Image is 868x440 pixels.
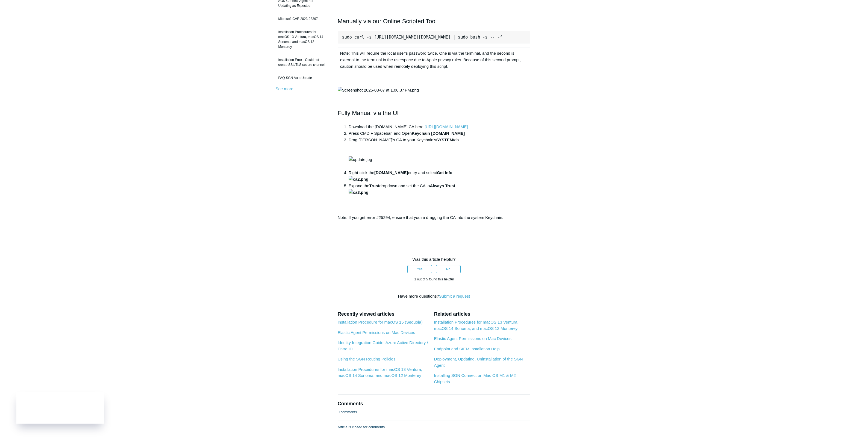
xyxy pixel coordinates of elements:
a: Installation Procedures for macOS 13 Ventura, macOS 14 Sonoma, and macOS 12 Monterey [276,27,329,52]
a: Elastic Agent Permissions on Mac Devices [338,330,415,335]
h2: Recently viewed articles [338,310,429,318]
strong: [DOMAIN_NAME] [374,170,408,175]
li: Download the [DOMAIN_NAME] CA here: [349,124,531,130]
a: Identity Integration Guide: Azure Active Directory / Entra ID [338,340,428,351]
span: 1 out of 5 found this helpful [414,277,454,281]
img: update.jpg [349,156,372,163]
li: Press CMD + Spacebar, and Open [349,130,531,137]
a: Deployment, Updating, Uninstallation of the SGN Agent [434,357,523,368]
a: Using the SGN Routing Policies [338,357,396,361]
p: 0 comments [338,409,357,415]
li: Drag [PERSON_NAME]'s CA to your Keychain's tab. [349,137,531,169]
a: FAQ-SGN Auto Update [276,73,329,83]
a: [URL][DOMAIN_NAME] [425,124,468,129]
img: Screenshot 2025-03-07 at 1.00.37 PM.png [338,87,419,93]
a: Elastic Agent Permissions on Mac Devices [434,336,511,341]
img: ca2.png [349,176,369,183]
pre: sudo curl -s [URL][DOMAIN_NAME][DOMAIN_NAME] | sudo bash -s -- -f [338,31,531,43]
strong: Get Info [349,170,452,181]
a: Endpoint and SIEM Installation Help [434,347,499,351]
img: ca3.png [349,189,369,196]
a: See more [276,86,293,91]
p: Note: If you get error #25294, ensure that you're dragging the CA into the system Keychain. [338,214,531,221]
h2: Related articles [434,310,530,318]
h2: Manually via our Online Scripted Tool [338,16,531,26]
p: Article is closed for comments. [338,424,386,430]
strong: SYSTEM [436,137,453,142]
a: Installation Procedure for macOS 15 (Sequoia) [338,320,423,324]
a: Installation Procedures for macOS 13 Ventura, macOS 14 Sonoma, and macOS 12 Monterey [338,367,422,378]
div: Have more questions? [338,293,531,300]
strong: Trust [369,183,379,188]
td: Note: This will require the local user's password twice. One is via the terminal, and the second ... [338,48,530,72]
a: Installation Procedures for macOS 13 Ventura, macOS 14 Sonoma, and macOS 12 Monterey [434,320,518,331]
a: Microsoft CVE-2023-23397 [276,14,329,24]
a: Installing SGN Connect on Mac OS M1 & M2 Chipsets [434,373,516,384]
iframe: Todyl Status [16,392,104,424]
li: Expand the dropdown and set the CA to [349,183,531,209]
strong: Keychain [DOMAIN_NAME] [412,131,465,136]
span: Was this article helpful? [413,257,456,262]
a: Submit a request [439,294,470,298]
h2: Comments [338,400,531,407]
h2: Fully Manual via the UI [338,108,531,118]
li: Right-click the entry and select [349,169,531,183]
button: This article was not helpful [436,265,461,273]
a: Installation Error - Could not create SSL/TLS secure channel [276,55,329,70]
button: This article was helpful [407,265,432,273]
strong: Always Trust [349,183,455,195]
